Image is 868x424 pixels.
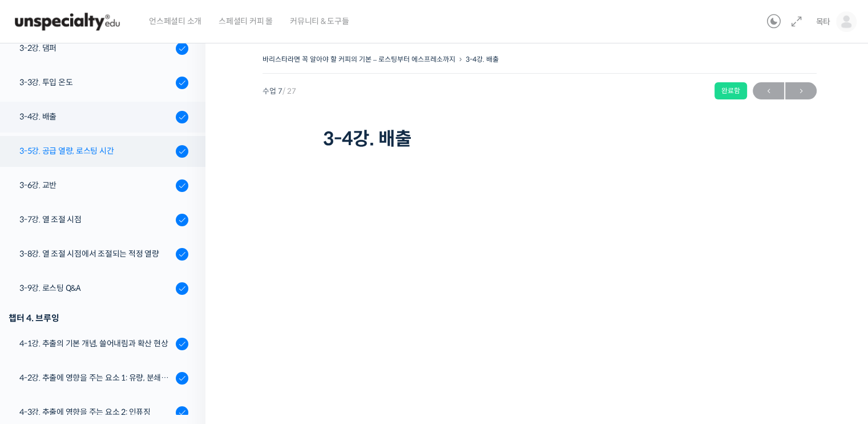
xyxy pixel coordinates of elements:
a: ←이전 [753,82,784,99]
span: 홈 [36,346,43,355]
div: 3-5강. 공급 열량, 로스팅 시간 [19,145,172,157]
div: 4-3강. 추출에 영향을 주는 요소 2: 인퓨징 [19,406,172,418]
a: 다음→ [785,82,817,99]
div: 3-4강. 배출 [19,110,172,123]
a: 바리스타라면 꼭 알아야 할 커피의 기본 – 로스팅부터 에스프레소까지 [263,55,455,63]
span: 설정 [176,346,190,355]
div: 3-8강. 열 조절 시점에서 조절되는 적정 열량 [19,247,172,260]
div: 3-2강. 댐퍼 [19,42,172,54]
a: 3-4강. 배출 [466,55,499,63]
div: 4-2강. 추출에 영향을 주는 요소 1: 유량, 분쇄도, 교반 [19,371,172,384]
div: 3-3강. 투입 온도 [19,76,172,89]
span: ← [753,83,784,99]
span: 목타 [815,17,830,27]
a: 홈 [3,329,75,358]
span: 대화 [104,347,118,356]
div: 4-1강. 추출의 기본 개념, 쓸어내림과 확산 현상 [19,337,172,350]
h1: 3-4강. 배출 [323,128,757,150]
div: 3-6강. 교반 [19,179,172,191]
div: 3-7강. 열 조절 시점 [19,213,172,226]
a: 설정 [147,329,219,358]
span: → [785,83,817,99]
div: 완료함 [714,82,747,99]
div: 3-9강. 로스팅 Q&A [19,282,172,294]
a: 대화 [75,329,147,358]
span: 수업 7 [263,87,296,95]
span: / 27 [282,86,296,96]
div: 챕터 4. 브루잉 [9,310,188,326]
